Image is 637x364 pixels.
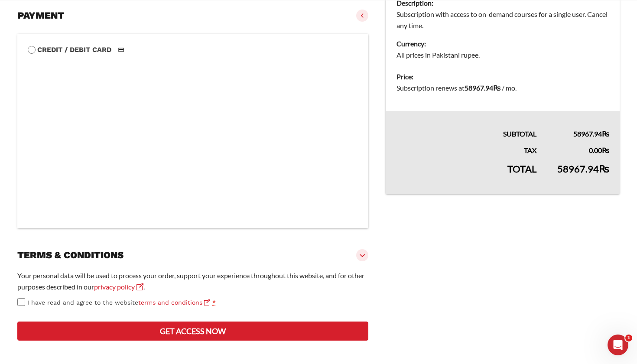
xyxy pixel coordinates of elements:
label: Credit / Debit Card [28,44,358,55]
span: ₨ [602,146,609,154]
a: privacy policy [94,283,143,291]
th: Subtotal [386,111,547,140]
span: I have read and agree to the website [27,299,210,306]
span: ₨ [493,84,500,92]
dd: Subscription with access to on-demand courses for a single user. Cancel any time. [396,9,609,31]
span: 1 [625,335,632,341]
span: / mo [502,84,515,92]
bdi: 58967.94 [465,84,500,92]
dt: Currency: [396,38,609,49]
p: Your personal data will be used to process your order, support your experience throughout this we... [17,270,368,292]
abbr: required [212,299,216,306]
input: I have read and agree to the websiteterms and conditions * [17,298,25,306]
bdi: 0.00 [589,146,609,154]
span: ₨ [602,130,609,138]
button: Get access now [17,322,368,341]
bdi: 58967.94 [557,163,609,175]
iframe: Intercom live chat [608,335,628,355]
span: Subscription renews at . [396,84,517,92]
th: Total [386,156,547,194]
dt: Price: [396,71,609,82]
h3: Terms & conditions [17,249,123,261]
h3: Payment [17,10,64,22]
span: ₨ [599,163,609,175]
a: terms and conditions [138,299,210,306]
th: Tax [386,140,547,156]
img: Credit / Debit Card [113,45,129,55]
dd: All prices in Pakistani rupee. [396,49,609,61]
iframe: Secure payment input frame [26,54,356,218]
bdi: 58967.94 [573,130,609,138]
input: Credit / Debit CardCredit / Debit Card [28,46,36,54]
